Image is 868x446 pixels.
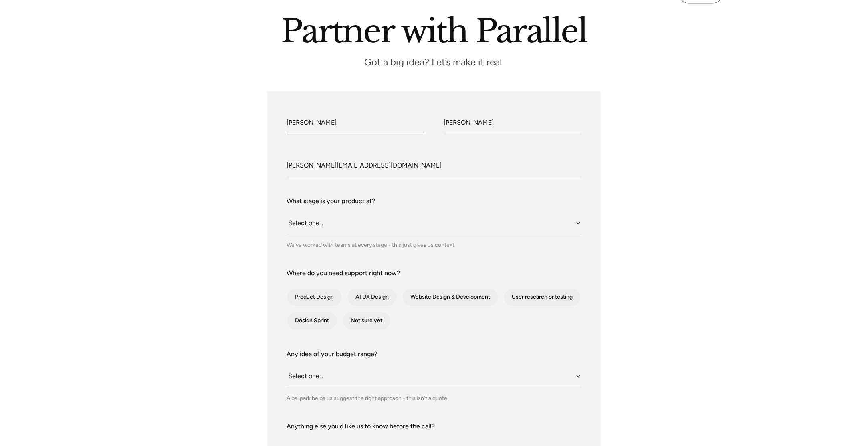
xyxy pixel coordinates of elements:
[444,112,581,134] input: Last Name
[287,394,581,402] div: A ballpark helps us suggest the right approach - this isn’t a quote.
[287,349,581,359] label: Any idea of your budget range?
[287,196,581,206] label: What stage is your product at?
[287,112,424,134] input: First Name
[287,268,581,278] label: Where do you need support right now?
[287,155,581,177] input: Work Email
[287,241,581,249] div: We’ve worked with teams at every stage - this just gives us context.
[254,59,614,66] p: Got a big idea? Let’s make it real.
[287,422,581,431] label: Anything else you’d like us to know before the call?
[206,16,662,43] h2: Partner with Parallel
